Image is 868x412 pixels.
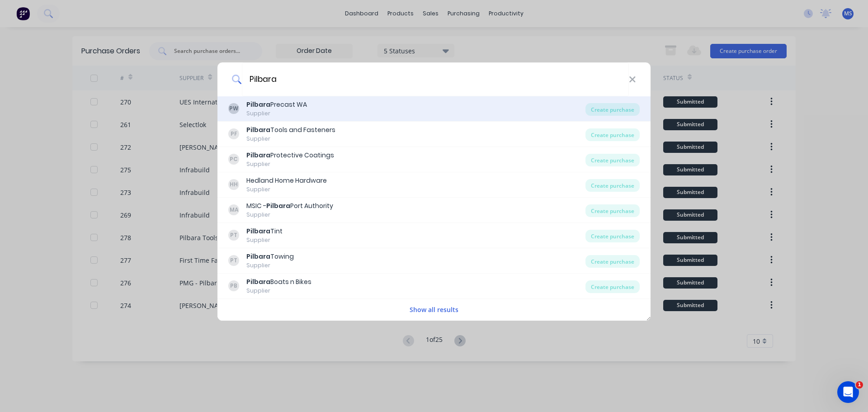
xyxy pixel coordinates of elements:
div: Tint [246,227,283,236]
div: Boats n Bikes [246,277,311,287]
div: Create purchase [585,154,640,166]
div: PT [228,230,239,241]
div: Create purchase [585,204,640,217]
b: Pilbara [246,125,270,134]
b: Pilbara [246,151,270,160]
div: Supplier [246,287,311,295]
div: Protective Coatings [246,151,334,160]
div: Supplier [246,211,333,219]
b: Pilbara [246,277,270,286]
iframe: Intercom live chat [837,381,859,403]
div: Supplier [246,135,335,143]
div: HH [228,179,239,190]
b: Pilbara [246,252,270,261]
b: Pilbara [246,227,270,236]
b: Pilbara [246,100,270,109]
input: Enter a supplier name to create a new order... [242,62,629,96]
div: Supplier [246,236,283,244]
div: PF [228,128,239,139]
button: Show all results [407,304,461,315]
div: PB [228,280,239,291]
div: Create purchase [585,179,640,192]
div: Tools and Fasteners [246,125,335,135]
div: MSIC - Port Authority [246,201,333,211]
div: Supplier [246,160,334,168]
span: 1 [856,381,863,388]
div: Towing [246,252,294,261]
div: Supplier [246,109,307,118]
div: Precast WA [246,100,307,109]
div: Hedland Home Hardware [246,176,327,185]
div: Create purchase [585,255,640,268]
div: MA [228,204,239,215]
div: PT [228,255,239,266]
b: Pilbara [266,201,290,210]
div: PC [228,154,239,165]
div: PW [228,103,239,114]
div: Create purchase [585,230,640,242]
div: Create purchase [585,128,640,141]
div: Supplier [246,261,294,270]
div: Supplier [246,185,327,194]
div: Create purchase [585,280,640,293]
div: Create purchase [585,103,640,116]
